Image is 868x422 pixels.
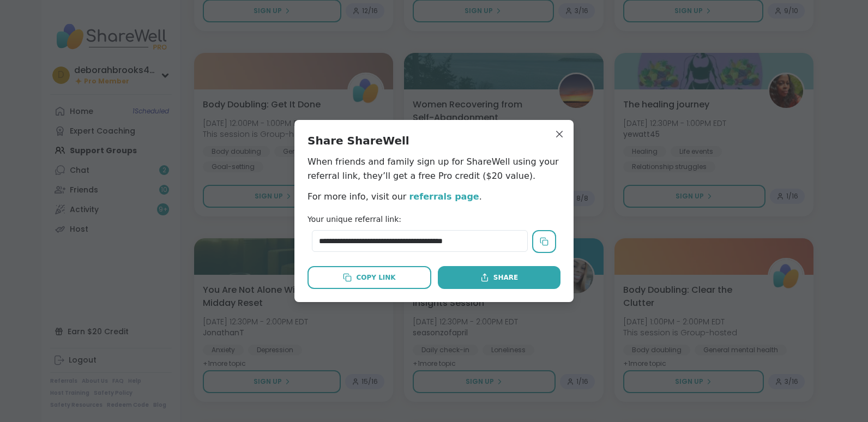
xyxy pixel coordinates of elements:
button: Share [438,266,560,289]
p: When friends and family sign up for ShareWell using your referral link, they’ll get a free Pro cr... [308,155,560,183]
div: Copy Link [343,273,395,282]
div: Share [480,273,518,282]
button: Copy Link [308,266,431,289]
p: For more info, visit our . [308,190,560,204]
a: referrals page [409,191,479,202]
label: Your unique referral link: [308,215,401,224]
h2: Share ShareWell [308,133,560,148]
